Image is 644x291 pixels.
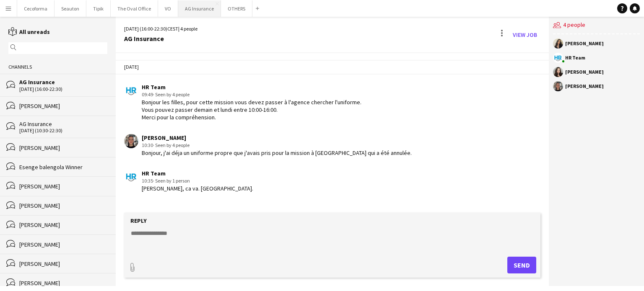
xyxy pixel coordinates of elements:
button: Seauton [55,0,86,17]
button: Cecoforma [17,0,55,17]
div: [PERSON_NAME] [19,279,107,287]
div: AG Insurance [124,35,197,42]
div: [PERSON_NAME] [19,221,107,229]
span: CEST [167,26,178,32]
div: 10:35 [142,177,253,185]
div: AG Insurance [19,120,107,128]
div: HR Team [142,170,253,177]
div: AG Insurance [19,78,107,86]
div: [PERSON_NAME] [19,183,107,190]
div: [PERSON_NAME] [565,70,604,75]
div: Esenge balengola Winner [19,163,107,171]
div: [PERSON_NAME] [19,202,107,209]
div: [DATE] (10:30-22:30) [19,128,107,134]
label: Reply [130,217,147,224]
div: [PERSON_NAME] [19,102,107,110]
a: View Job [509,28,540,41]
div: [DATE] (16:00-22:30) [19,86,107,92]
span: · Seen by 1 person [153,178,190,184]
span: · Seen by 4 people [153,142,190,148]
div: [PERSON_NAME] [19,144,107,152]
button: The Oval Office [111,0,158,17]
div: Bonjour, j'ai déja un uniforme propre que j'avais pris pour la mission à [GEOGRAPHIC_DATA] qui a ... [142,149,412,157]
div: [DATE] [116,60,549,74]
button: Tipik [86,0,111,17]
button: VO [158,0,178,17]
div: 10:30 [142,142,412,149]
div: [PERSON_NAME] [19,260,107,268]
div: 09:49 [142,91,361,98]
button: AG Insurance [178,0,221,17]
div: HR Team [565,55,585,60]
div: [DATE] (16:00-22:30) | 4 people [124,25,197,33]
div: HR Team [142,83,361,91]
div: 4 people [553,17,640,34]
div: Bonjour les filles, pour cette mission vous devez passer à l'agence chercher l'uniforme. Vous pou... [142,98,361,121]
div: [PERSON_NAME] [565,41,604,46]
div: [PERSON_NAME] [19,241,107,248]
div: [PERSON_NAME], ca va. [GEOGRAPHIC_DATA]. [142,185,253,192]
div: [PERSON_NAME] [565,84,604,89]
a: All unreads [8,28,50,36]
button: OTHERS [221,0,252,17]
span: · Seen by 4 people [153,91,190,98]
div: [PERSON_NAME] [142,134,412,142]
button: Send [507,257,536,273]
